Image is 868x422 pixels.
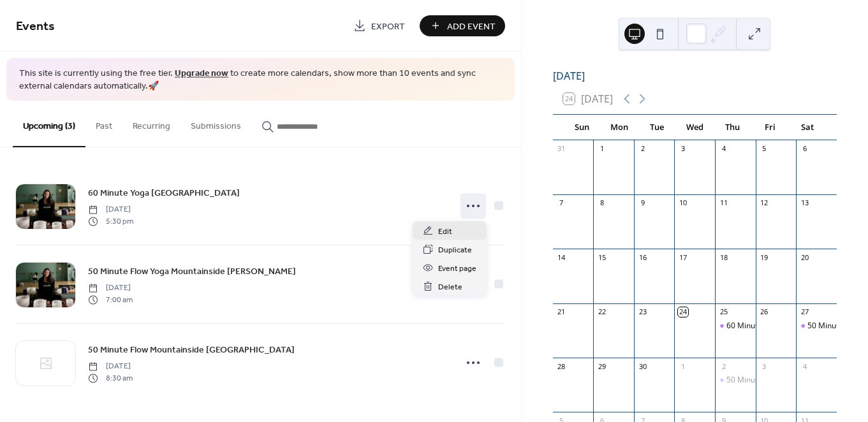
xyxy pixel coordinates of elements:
[678,307,688,317] div: 24
[760,144,769,154] div: 5
[563,115,601,140] div: Sun
[719,198,728,208] div: 11
[88,204,133,215] span: [DATE]
[88,344,295,357] span: 50 Minute Flow Mountainside [GEOGRAPHIC_DATA]
[438,280,462,294] span: Delete
[800,307,809,317] div: 27
[638,252,647,262] div: 16
[597,361,607,371] div: 29
[678,198,688,208] div: 10
[557,252,566,262] div: 14
[180,101,251,146] button: Submissions
[760,361,769,371] div: 3
[638,144,647,154] div: 2
[715,375,756,386] div: 50 Minute Flow Mountainside Scottsdale Pavilions
[88,361,133,372] span: [DATE]
[760,307,769,317] div: 26
[88,186,240,200] a: 60 Minute Yoga [GEOGRAPHIC_DATA]
[19,68,502,92] span: This site is currently using the free tier. to create more calendars, show more than 10 events an...
[13,101,85,147] button: Upcoming (3)
[719,361,728,371] div: 2
[760,198,769,208] div: 12
[447,20,496,33] span: Add Event
[122,101,180,146] button: Recurring
[557,198,566,208] div: 7
[760,252,769,262] div: 19
[553,68,837,84] div: [DATE]
[678,144,688,154] div: 3
[676,115,714,140] div: Wed
[796,321,837,331] div: 50 Minute Flow Yoga Mountainside Frank Lloyd Wright
[719,144,728,154] div: 4
[88,215,133,227] span: 5:30 pm
[597,307,607,317] div: 22
[557,361,566,371] div: 28
[726,321,861,331] div: 60 Minute Yoga [GEOGRAPHIC_DATA]
[85,101,122,146] button: Past
[88,264,296,279] a: 50 Minute Flow Yoga Mountainside [PERSON_NAME]
[789,115,827,140] div: Sat
[597,144,607,154] div: 1
[597,252,607,262] div: 15
[800,361,809,371] div: 4
[88,282,133,294] span: [DATE]
[557,144,566,154] div: 31
[88,187,240,200] span: 60 Minute Yoga [GEOGRAPHIC_DATA]
[88,372,133,384] span: 8:30 am
[438,244,472,257] span: Duplicate
[638,198,647,208] div: 9
[371,20,405,33] span: Export
[678,361,688,371] div: 1
[800,252,809,262] div: 20
[638,307,647,317] div: 23
[88,342,295,357] a: 50 Minute Flow Mountainside [GEOGRAPHIC_DATA]
[438,262,476,275] span: Event page
[638,115,676,140] div: Tue
[175,65,228,82] a: Upgrade now
[719,307,728,317] div: 25
[557,307,566,317] div: 21
[800,198,809,208] div: 13
[751,115,789,140] div: Fri
[715,321,756,331] div: 60 Minute Yoga Mountainside Desert Ridge
[420,15,505,36] button: Add Event
[601,115,638,140] div: Mon
[678,252,688,262] div: 17
[16,14,55,39] span: Events
[88,265,296,279] span: 50 Minute Flow Yoga Mountainside [PERSON_NAME]
[438,225,452,238] span: Edit
[800,144,809,154] div: 6
[597,198,607,208] div: 8
[638,361,647,371] div: 30
[88,294,133,305] span: 7:00 am
[719,252,728,262] div: 18
[714,115,751,140] div: Thu
[344,15,415,36] a: Export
